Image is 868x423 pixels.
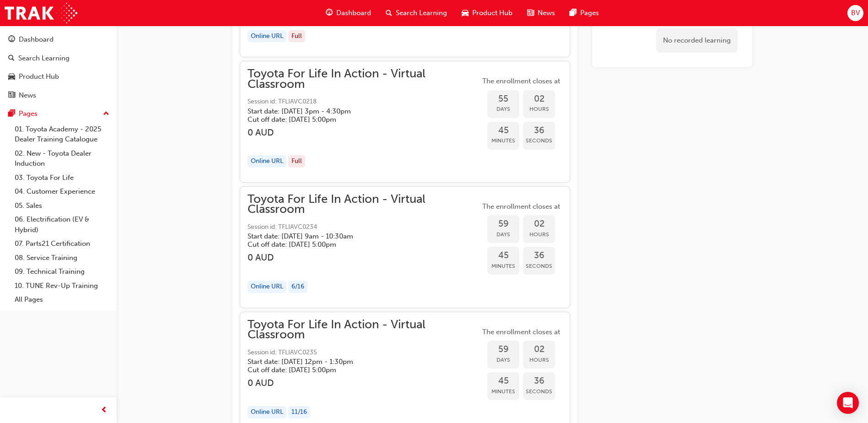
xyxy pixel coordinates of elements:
h5: Cut off date: [DATE] 5:00pm [248,240,465,249]
span: 02 [523,219,555,229]
div: Pages [19,108,38,119]
div: Online URL [248,406,286,418]
span: Pages [580,8,599,18]
a: Dashboard [4,31,113,48]
h3: 0 AUD [248,378,480,388]
a: 02. New - Toyota Dealer Induction [11,146,113,171]
span: Dashboard [336,8,371,18]
h5: Start date: [DATE] 9am - 10:30am [248,232,465,240]
a: Search Learning [4,50,113,67]
img: Trak [5,3,77,23]
div: Online URL [248,281,286,293]
h5: Cut off date: [DATE] 5:00pm [248,115,465,124]
span: news-icon [527,7,534,19]
span: prev-icon [101,405,108,416]
button: Pages [4,105,113,122]
span: pages-icon [8,110,15,118]
span: guage-icon [8,36,15,44]
a: News [4,87,113,104]
span: pages-icon [570,7,577,19]
a: All Pages [11,293,113,307]
div: Open Intercom Messenger [837,392,859,414]
div: Product Hub [19,71,59,82]
span: Seconds [523,261,555,271]
div: Search Learning [18,53,70,64]
button: Toyota For Life In Action - Virtual ClassroomSession id: TFLIAVC0218Start date: [DATE] 3pm - 4:30... [248,69,562,175]
button: BV [847,5,863,21]
span: 45 [487,376,519,386]
span: 55 [487,94,519,104]
a: 06. Electrification (EV & Hybrid) [11,212,113,237]
span: Minutes [487,261,519,271]
h5: Cut off date: [DATE] 5:00pm [248,366,465,374]
div: Full [288,30,305,43]
span: News [538,8,555,18]
span: Seconds [523,386,555,397]
div: News [19,90,36,101]
span: 45 [487,125,519,136]
span: Session id: TFLIAVC0218 [248,97,480,107]
span: Search Learning [396,8,447,18]
span: BV [851,8,860,18]
span: Toyota For Life In Action - Virtual Classroom [248,320,480,340]
span: 59 [487,219,519,229]
span: car-icon [462,7,469,19]
a: 05. Sales [11,199,113,213]
span: Seconds [523,136,555,146]
a: 10. TUNE Rev-Up Training [11,279,113,293]
span: 02 [523,344,555,355]
div: Full [288,155,305,168]
span: Days [487,229,519,240]
span: car-icon [8,73,15,81]
h3: 0 AUD [248,252,480,263]
span: The enrollment closes at [480,201,562,212]
span: Toyota For Life In Action - Virtual Classroom [248,69,480,89]
span: The enrollment closes at [480,327,562,337]
span: Hours [523,104,555,114]
button: DashboardSearch LearningProduct HubNews [4,29,113,105]
span: guage-icon [326,7,333,19]
a: 07. Parts21 Certification [11,237,113,251]
h3: 0 AUD [248,127,480,138]
a: 08. Service Training [11,251,113,265]
span: Product Hub [472,8,512,18]
span: Days [487,104,519,114]
h5: Start date: [DATE] 3pm - 4:30pm [248,107,465,115]
span: up-icon [103,108,109,120]
span: The enrollment closes at [480,76,562,87]
a: 03. Toyota For Life [11,171,113,185]
span: news-icon [8,92,15,100]
div: 11 / 16 [288,406,310,418]
span: Session id: TFLIAVC0235 [248,347,480,358]
span: Session id: TFLIAVC0234 [248,222,480,233]
a: search-iconSearch Learning [378,4,454,22]
span: Minutes [487,136,519,146]
div: Dashboard [19,34,54,45]
span: Hours [523,229,555,240]
span: 45 [487,250,519,261]
span: Minutes [487,386,519,397]
span: Hours [523,355,555,365]
h5: Start date: [DATE] 12pm - 1:30pm [248,358,465,366]
a: pages-iconPages [562,4,606,22]
span: Toyota For Life In Action - Virtual Classroom [248,194,480,215]
div: Online URL [248,30,286,43]
a: 01. Toyota Academy - 2025 Dealer Training Catalogue [11,122,113,146]
span: Days [487,355,519,365]
a: 04. Customer Experience [11,184,113,199]
a: car-iconProduct Hub [454,4,520,22]
span: search-icon [386,7,392,19]
span: 36 [523,250,555,261]
div: No recorded learning [656,28,738,53]
a: guage-iconDashboard [318,4,378,22]
span: 59 [487,344,519,355]
a: Product Hub [4,68,113,85]
a: 09. Technical Training [11,265,113,279]
span: 02 [523,94,555,104]
div: Online URL [248,155,286,168]
span: 36 [523,125,555,136]
span: 36 [523,376,555,386]
a: news-iconNews [520,4,562,22]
